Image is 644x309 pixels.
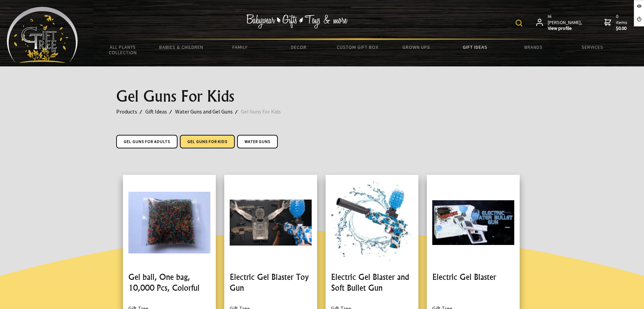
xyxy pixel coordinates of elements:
a: Brands [504,40,563,54]
a: 0 items$0.00 [604,14,629,32]
strong: $0.00 [616,25,629,32]
a: Water Guns and Gel Guns [175,107,241,116]
a: Family [211,40,269,54]
span: Hi [PERSON_NAME], [548,14,583,32]
a: Products [116,107,145,116]
a: Grown Ups [387,40,445,54]
a: Gel Guns For Adults [116,135,178,148]
a: Babies & Children [152,40,211,54]
a: Gel Guns For Kids [180,135,235,148]
img: Babywear - Gifts - Toys & more [246,14,348,28]
a: Water Guns [237,135,278,148]
a: All Plants Collection [94,40,152,60]
h1: Gel Guns For Kids [116,88,528,104]
a: Decor [269,40,328,54]
strong: View profile [548,25,583,32]
a: Gift Ideas [145,107,175,116]
a: Gel Guns For Kids [241,107,289,116]
a: Custom Gift Box [328,40,387,54]
img: Babyware - Gifts - Toys and more... [7,7,78,63]
span: 0 items [616,13,629,32]
a: Services [563,40,622,54]
a: Gift Ideas [445,40,504,54]
img: product search [516,20,522,26]
a: Hi [PERSON_NAME],View profile [536,14,583,32]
